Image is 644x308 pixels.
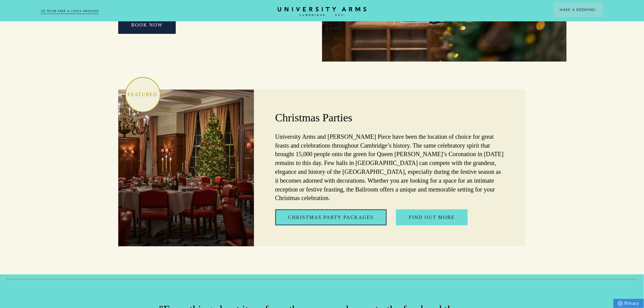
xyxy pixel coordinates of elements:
[595,9,597,11] img: Arrow icon
[275,111,505,125] h2: Christmas Parties
[41,9,99,14] a: 3D TOUR:TAKE A LOOK AROUND
[275,132,505,202] p: University Arms and [PERSON_NAME] Piece have been the location of choice for great feasts and cel...
[125,90,160,100] p: Featured
[275,210,387,225] a: Christmas Party Packages
[613,299,644,308] a: Privacy
[278,7,366,16] a: Home
[618,301,623,306] img: Privacy
[118,90,254,246] img: image-2eb62e0d8836f9b8fe65471afb56e775a1fd3682-2500x1667-jpg
[560,7,597,13] span: Make a Booking
[118,16,176,34] a: BOOK NOW
[396,210,468,225] a: Find out More
[554,2,603,17] button: Make a BookingArrow icon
